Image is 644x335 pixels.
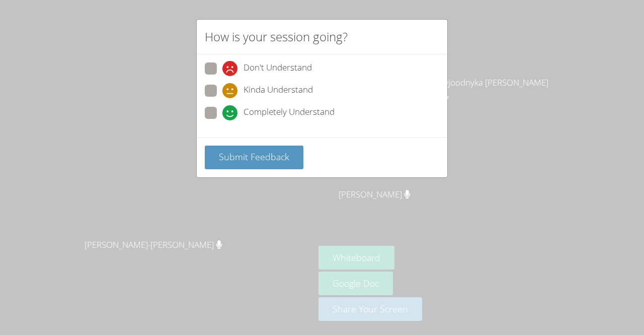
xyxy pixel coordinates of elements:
[244,61,312,76] span: Don't Understand
[219,151,289,163] span: Submit Feedback
[244,105,335,120] span: Completely Understand
[205,28,348,46] h2: How is your session going?
[244,83,313,98] span: Kinda Understand
[205,146,303,169] button: Submit Feedback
